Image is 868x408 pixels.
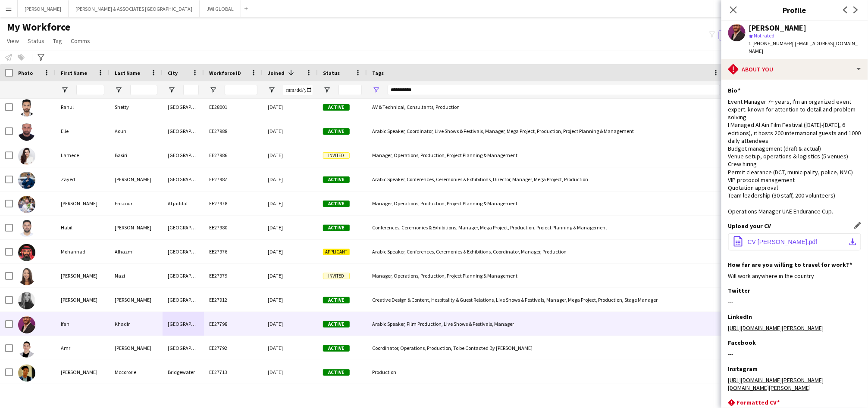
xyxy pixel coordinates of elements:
button: Open Filter Menu [168,86,175,94]
a: [URL][DOMAIN_NAME][PERSON_NAME] [728,324,824,332]
button: Open Filter Menu [209,86,217,94]
div: [DATE] [263,192,318,215]
div: AV & Technical, Film Production, Live Shows & Festivals, Mega Project, TOP Talent [367,384,725,408]
button: [PERSON_NAME] [18,0,69,17]
div: Manager, Operations, Production, Project Planning & Management [367,143,725,167]
span: Photo [18,70,33,76]
button: Everyone5,890 [719,30,762,40]
div: Zayed [56,167,110,191]
span: Active [323,297,350,303]
img: Mike Mccororie [18,365,35,382]
img: Habil Guliyev [18,220,35,237]
h3: Profile [721,4,868,15]
div: [GEOGRAPHIC_DATA] [163,119,204,143]
span: Status [323,70,340,76]
div: Arabic Speaker, Film Production, Live Shows & Festivals, Manager [367,312,725,336]
span: Active [323,176,350,183]
h3: How far are you willing to travel for work? [728,261,852,269]
div: [PERSON_NAME] [110,384,163,408]
input: Last Name Filter Input [130,85,157,95]
a: Tag [50,35,66,46]
div: Will work anywhere in the country [728,272,861,280]
div: [DATE] [263,384,318,408]
div: [PERSON_NAME] [56,288,110,312]
div: Aoun [110,119,163,143]
app-action-btn: Advanced filters [36,52,46,62]
div: --- [728,298,861,306]
button: CV [PERSON_NAME].pdf [728,233,861,250]
a: Comms [67,35,94,46]
span: Applicant [323,249,350,255]
div: [GEOGRAPHIC_DATA] [163,312,204,336]
span: Active [323,321,350,328]
span: Workforce ID [209,70,241,76]
img: Nadine Nazi [18,268,35,285]
div: [PERSON_NAME] [110,288,163,312]
button: Open Filter Menu [115,86,122,94]
span: Joined [268,70,285,76]
span: Active [323,104,350,111]
div: [DATE] [263,288,318,312]
div: [DATE] [263,336,318,360]
div: EE27792 [204,336,263,360]
div: Arabic Speaker, Conferences, Ceremonies & Exhibitions, Coordinator, Manager, Production [367,240,725,263]
div: EE27987 [204,167,263,191]
div: EE27976 [204,240,263,263]
h3: Instagram [728,365,758,373]
div: EE27980 [204,216,263,239]
div: [GEOGRAPHIC_DATA] [163,167,204,191]
img: Zayed Abu Zayed [18,172,35,189]
button: JWI GLOBAL [200,0,241,17]
input: Tags Filter Input [388,85,720,95]
div: Lamece [56,143,110,167]
div: [GEOGRAPHIC_DATA] [163,384,204,408]
div: Shetty [110,95,163,119]
div: EE27979 [204,264,263,287]
div: EE27713 [204,360,263,384]
input: First Name Filter Input [76,85,104,95]
h3: Formatted CV [737,399,780,406]
div: [DATE] [263,95,318,119]
div: [DATE] [263,119,318,143]
div: EE27978 [204,192,263,215]
div: Alhazmi [110,240,163,263]
div: Mohannad [56,240,110,263]
button: Open Filter Menu [61,86,69,94]
div: EE28001 [204,95,263,119]
span: Tags [372,70,384,76]
div: Elie [56,119,110,143]
div: Arabic Speaker, Conferences, Ceremonies & Exhibitions, Director, Manager, Mega Project, Production [367,167,725,191]
input: Workforce ID Filter Input [225,85,257,95]
div: Friscourt [110,192,163,215]
input: City Filter Input [183,85,199,95]
div: EE27986 [204,143,263,167]
div: --- [728,350,861,358]
div: [DATE] [263,360,318,384]
span: My Workforce [7,21,70,34]
input: Status Filter Input [338,85,362,95]
div: [GEOGRAPHIC_DATA] [163,95,204,119]
div: [GEOGRAPHIC_DATA] [163,216,204,239]
div: EE27912 [204,288,263,312]
span: | [EMAIL_ADDRESS][DOMAIN_NAME] [749,40,858,54]
img: Amr Salah [18,340,35,358]
div: Conferences, Ceremonies & Exhibitions, Manager, Mega Project, Production, Project Planning & Mana... [367,216,725,239]
div: Creative Design & Content, Hospitality & Guest Relations, Live Shows & Festivals, Manager, Mega P... [367,288,725,312]
span: Active [323,128,350,135]
img: Ifan Khadir [18,316,35,334]
div: [PERSON_NAME] [56,384,110,408]
div: [DATE] [263,216,318,239]
div: [DATE] [263,167,318,191]
span: View [7,37,19,45]
img: Mohannad Alhazmi [18,244,35,261]
span: Status [28,37,44,45]
div: EE27988 [204,119,263,143]
h3: LinkedIn [728,313,752,321]
span: Tag [53,37,62,45]
span: Comms [71,37,90,45]
button: Open Filter Menu [323,86,331,94]
div: [GEOGRAPHIC_DATA] [163,336,204,360]
div: [GEOGRAPHIC_DATA] [163,240,204,263]
div: [GEOGRAPHIC_DATA] [163,264,204,287]
div: Manager, Operations, Production, Project Planning & Management [367,192,725,215]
